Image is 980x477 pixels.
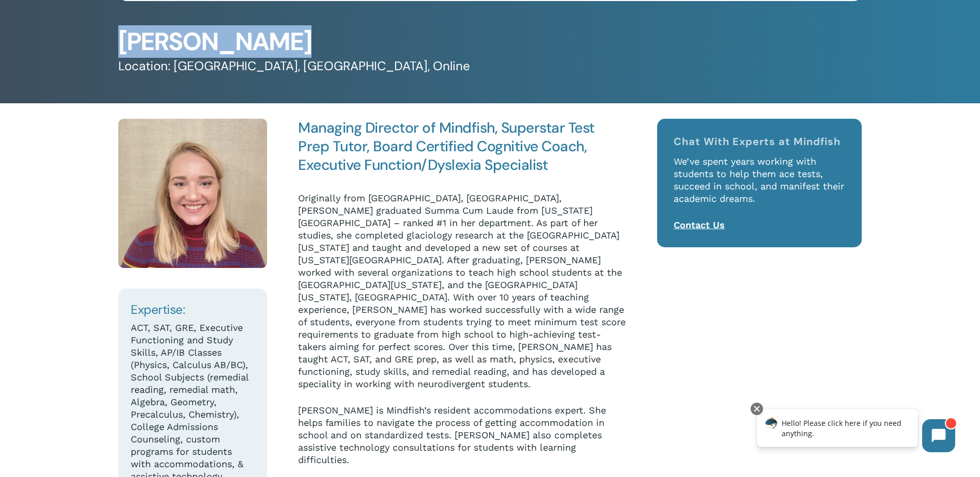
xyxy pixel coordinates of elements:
[131,301,185,317] span: Expertise:
[746,401,966,463] iframe: Chatbot
[118,29,862,54] h1: [PERSON_NAME]
[298,405,606,465] span: [PERSON_NAME] is Mindfish’s resident accommodations expert. She helps families to navigate the pr...
[118,58,470,74] span: Location: [GEOGRAPHIC_DATA], [GEOGRAPHIC_DATA], Online
[118,119,268,268] img: Tutor Hailey Andler
[674,155,846,219] p: We’ve spent years working with students to help them ace tests, succeed in school, and manifest t...
[674,219,725,230] a: Contact Us
[298,193,626,389] span: Originally from [GEOGRAPHIC_DATA], [GEOGRAPHIC_DATA], [PERSON_NAME] graduated Summa Cum Laude fro...
[674,135,846,148] h4: Chat With Experts at Mindfish
[298,119,628,174] h4: Managing Director of Mindfish, Superstar Test Prep Tutor, Board Certified Cognitive Coach, Execut...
